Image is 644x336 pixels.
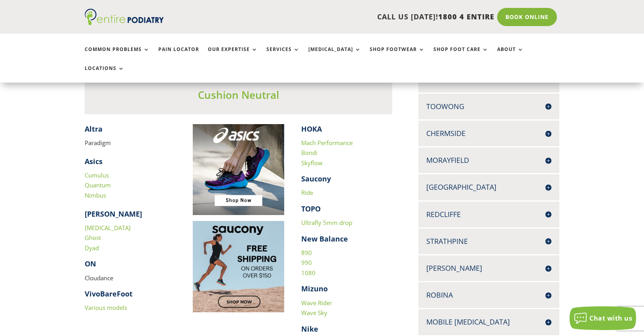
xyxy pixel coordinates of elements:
a: [MEDICAL_DATA] [85,224,131,232]
a: Nimbus [85,191,106,199]
h4: Robina [426,290,551,300]
a: Wave Sky [301,309,327,317]
strong: Nike [301,324,318,334]
strong: HOKA [301,124,322,134]
p: Cloudance [85,273,176,289]
h4: Mobile [MEDICAL_DATA] [426,317,551,327]
a: Skyflow [301,159,323,167]
strong: Asics [85,157,103,166]
a: Book Online [497,8,557,26]
h4: ​ [85,124,176,138]
a: 1080 [301,269,315,277]
h4: Morayfield [426,155,551,165]
a: Ghost [85,234,101,242]
span: 1800 4 ENTIRE [438,12,494,21]
a: Bondi [301,149,317,157]
h4: Toowong [426,102,551,111]
strong: [PERSON_NAME] [85,209,142,219]
strong: VivoBareFoot [85,289,133,298]
a: Entire Podiatry [85,19,164,27]
button: Chat with us [570,306,636,330]
a: Wave Rider [301,299,332,307]
a: Dyad [85,244,99,252]
a: Cumulus [85,171,109,179]
a: Quantum [85,181,111,189]
a: Locations [85,66,124,83]
h3: Cushion Neutral [85,88,393,106]
a: Pain Locator [158,47,199,64]
strong: Mizuno [301,284,328,293]
a: Services [266,47,300,64]
a: [MEDICAL_DATA] [308,47,361,64]
a: Various models [85,304,127,311]
strong: TOPO [301,204,321,213]
span: Chat with us [589,314,632,323]
a: 890 [301,249,312,257]
h4: Strathpine [426,236,551,246]
img: logo (1) [85,9,164,25]
a: About [497,47,524,64]
a: 990 [301,259,312,266]
strong: New Balance [301,234,348,244]
a: Ultrafly 5mm drop [301,219,352,227]
a: Our Expertise [208,47,258,64]
p: Paradigm [85,138,176,148]
a: Shop Footwear [370,47,425,64]
strong: Altra [85,124,103,134]
strong: Saucony [301,174,331,183]
a: Ride [301,189,313,196]
a: Mach Performance [301,139,353,147]
h4: Redcliffe [426,210,551,219]
strong: ON [85,259,96,268]
img: Image to click to buy ASIC shoes online [193,124,284,215]
h4: [PERSON_NAME] [426,263,551,273]
p: CALL US [DATE]! [194,12,494,22]
h4: [GEOGRAPHIC_DATA] [426,182,551,192]
a: Shop Foot Care [433,47,488,64]
h4: Chermside [426,128,551,138]
a: Common Problems [85,47,150,64]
